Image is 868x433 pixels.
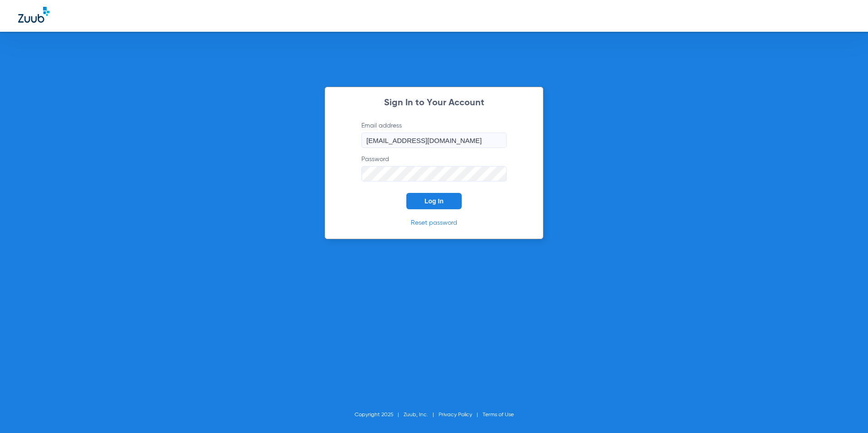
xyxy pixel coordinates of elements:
[424,197,444,205] span: Log In
[18,7,49,23] img: Zuub Logo
[361,155,507,182] label: Password
[404,410,439,419] li: Zuub, Inc.
[406,193,462,209] button: Log In
[361,133,507,148] input: Email address
[823,389,868,433] iframe: Chat Widget
[355,410,404,419] li: Copyright 2025
[361,121,507,148] label: Email address
[439,412,472,418] a: Privacy Policy
[483,412,514,418] a: Terms of Use
[411,220,457,226] a: Reset password
[348,98,520,108] h2: Sign In to Your Account
[361,166,507,182] input: Password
